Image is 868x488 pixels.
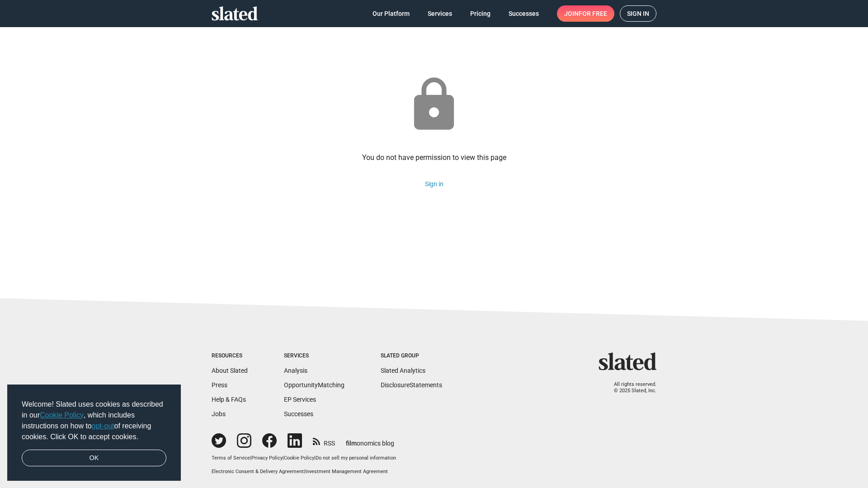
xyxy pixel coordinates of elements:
[627,6,649,21] span: Sign in
[579,5,607,22] span: for free
[283,455,284,461] span: |
[362,153,506,162] div: You do not have permission to view this page
[284,381,344,389] a: OpportunityMatching
[212,410,226,418] a: Jobs
[381,367,425,374] a: Slated Analytics
[40,411,84,419] a: Cookie Policy
[284,455,314,461] a: Cookie Policy
[251,455,283,461] a: Privacy Policy
[346,440,357,447] span: film
[428,5,452,22] span: Services
[304,469,305,474] span: |
[463,5,498,22] a: Pricing
[420,5,459,22] a: Services
[381,352,442,360] div: Slated Group
[22,399,166,442] span: Welcome! Slated uses cookies as described in our , which includes instructions on how to of recei...
[604,381,656,394] p: All rights reserved. © 2025 Slated, Inc.
[620,5,656,22] a: Sign in
[212,455,250,461] a: Terms of Service
[250,455,251,461] span: |
[22,450,166,467] a: dismiss cookie message
[365,5,417,22] a: Our Platform
[470,5,491,22] span: Pricing
[7,385,181,481] div: cookieconsent
[373,5,410,22] span: Our Platform
[509,5,539,22] span: Successes
[564,5,607,22] span: Join
[381,381,442,389] a: DisclosureStatements
[284,352,344,360] div: Services
[212,469,304,474] a: Electronic Consent & Delivery Agreement
[557,5,614,22] a: Joinfor free
[313,434,335,448] a: RSS
[212,396,246,403] a: Help & FAQs
[425,180,443,188] a: Sign in
[501,5,546,22] a: Successes
[212,381,227,389] a: Press
[314,455,316,461] span: |
[212,352,248,360] div: Resources
[316,455,396,462] button: Do not sell my personal information
[284,410,313,418] a: Successes
[284,396,316,403] a: EP Services
[305,469,388,474] a: Investment Management Agreement
[404,75,464,135] mat-icon: lock
[346,432,394,448] a: filmonomics blog
[92,422,114,430] a: opt-out
[284,367,307,374] a: Analysis
[212,367,248,374] a: About Slated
